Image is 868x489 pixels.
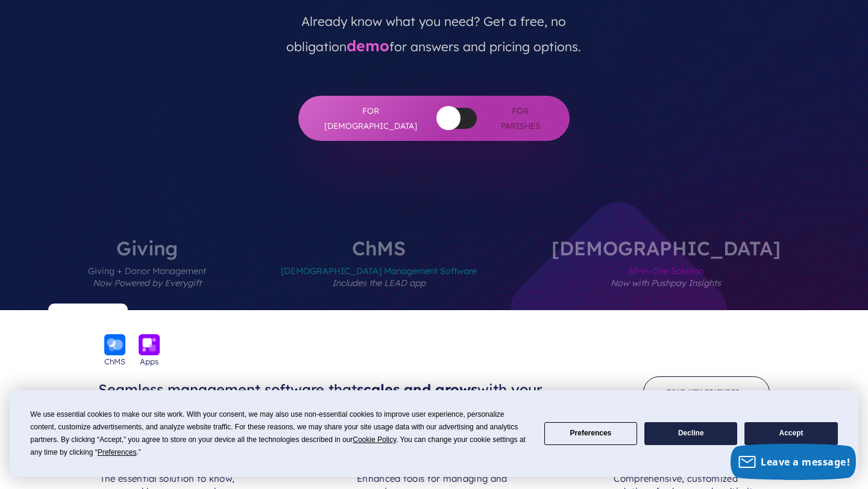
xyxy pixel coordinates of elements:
[552,258,781,310] span: All-in-One Solution
[611,278,721,288] em: Now with Pushpay Insights
[98,448,137,456] span: Preferences
[357,381,477,398] span: scales and grows
[544,422,637,446] button: Preferences
[10,390,858,477] div: Cookie Consent Prompt
[281,258,477,310] span: [DEMOGRAPHIC_DATA] Management Software
[139,334,160,355] img: icon_apps-bckgrnd-600x600-1.png
[731,444,856,480] button: Leave a message!
[98,381,643,417] h3: Seamless management software that with your [DEMOGRAPHIC_DATA].
[104,355,125,367] span: ChMS
[93,278,201,288] em: Now Powered by Everygift
[515,238,817,310] label: [DEMOGRAPHIC_DATA]
[744,422,837,446] button: Accept
[245,238,513,310] label: ChMS
[347,36,389,55] a: demo
[322,104,419,133] span: For [DEMOGRAPHIC_DATA]
[643,376,770,408] a: Tour Key Features >
[761,455,850,469] span: Leave a message!
[644,422,737,446] button: Decline
[495,104,546,133] span: For Parishes
[332,278,426,288] em: Includes the LEAD app
[30,408,529,459] div: We use essential cookies to make our site work. With your consent, we may also use non-essential ...
[140,355,159,367] span: Apps
[353,435,396,444] span: Cookie Policy
[88,258,206,310] span: Giving + Donor Management
[52,238,242,310] label: Giving
[104,334,125,355] img: icon_chms-bckgrnd-600x600-1.png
